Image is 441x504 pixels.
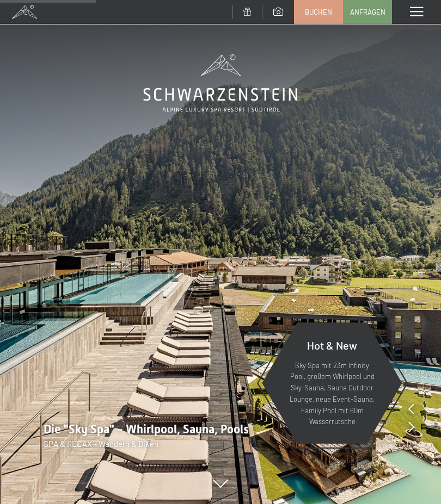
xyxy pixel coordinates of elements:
[289,360,376,428] p: Sky Spa mit 23m Infinity Pool, großem Whirlpool und Sky-Sauna, Sauna Outdoor Lounge, neue Event-S...
[344,1,391,23] a: Anfragen
[44,422,249,436] span: Die "Sky Spa" - Whirlpool, Sauna, Pools
[406,438,409,450] span: 1
[295,1,342,23] a: Buchen
[409,438,412,450] span: /
[350,7,385,17] span: Anfragen
[44,439,158,449] span: SPA & RELAX - Wandern & Biken
[261,322,403,444] a: Hot & New Sky Spa mit 23m Infinity Pool, großem Whirlpool und Sky-Sauna, Sauna Outdoor Lounge, ne...
[305,7,332,17] span: Buchen
[412,438,416,450] span: 8
[307,339,357,352] span: Hot & New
